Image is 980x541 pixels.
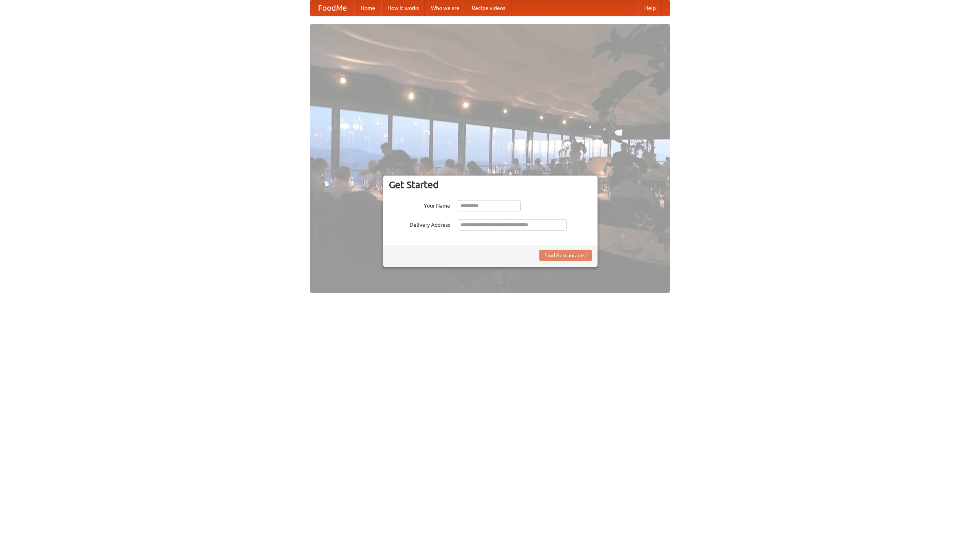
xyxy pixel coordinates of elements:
a: Help [638,0,662,16]
a: How it works [381,0,425,16]
label: Delivery Address [389,219,450,229]
a: Home [354,0,381,16]
button: Find Restaurants! [539,250,592,261]
a: FoodMe [310,0,354,16]
label: Your Name [389,200,450,210]
a: Recipe videos [465,0,511,16]
h3: Get Started [389,179,592,190]
a: Who we are [425,0,465,16]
